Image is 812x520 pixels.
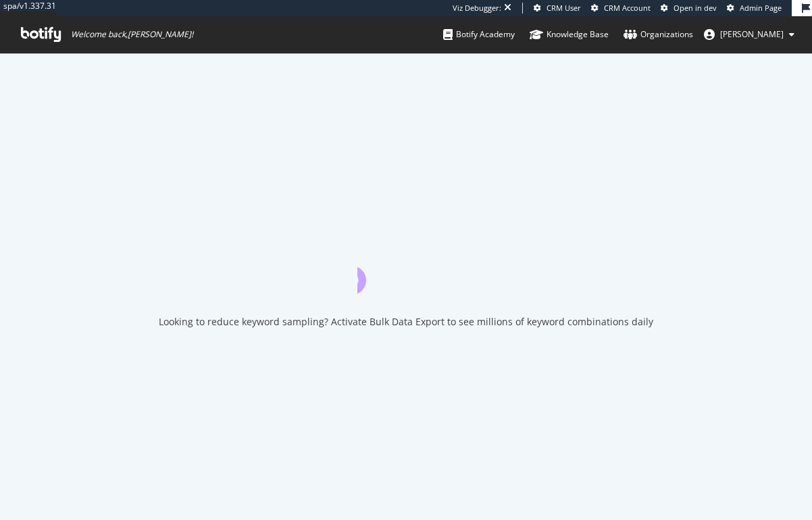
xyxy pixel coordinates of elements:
span: CRM Account [604,3,651,13]
span: Welcome back, [PERSON_NAME] ! [71,29,193,40]
div: Botify Academy [443,28,515,41]
span: CRM User [547,3,581,13]
a: CRM Account [591,3,651,14]
button: [PERSON_NAME] [693,24,805,45]
a: Admin Page [727,3,782,14]
span: Open in dev [674,3,717,13]
span: phoebe [720,28,784,40]
span: Admin Page [740,3,782,13]
a: CRM User [534,3,581,14]
a: Open in dev [661,3,717,14]
div: Viz Debugger: [453,3,501,14]
div: Looking to reduce keyword sampling? Activate Bulk Data Export to see millions of keyword combinat... [159,315,653,329]
div: animation [357,245,455,293]
a: Botify Academy [443,16,515,53]
a: Knowledge Base [530,16,609,53]
div: Organizations [624,28,693,41]
a: Organizations [624,16,693,53]
div: Knowledge Base [530,28,609,41]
